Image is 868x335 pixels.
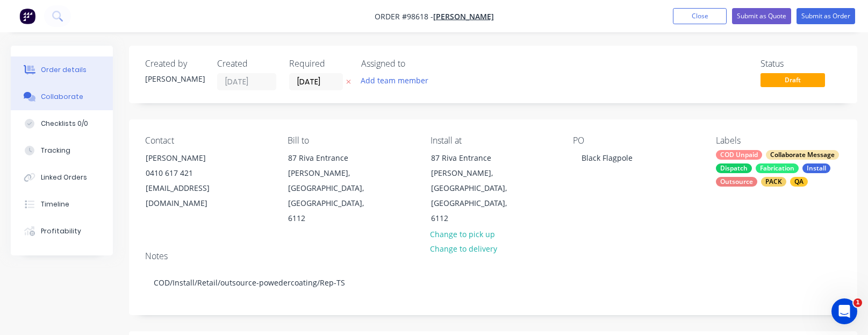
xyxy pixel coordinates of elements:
div: Tracking [41,146,70,155]
a: [PERSON_NAME] [433,11,494,22]
button: Profitability [11,218,113,245]
div: COD Unpaid [716,150,762,160]
img: Factory [19,8,35,24]
div: Collaborate [41,92,83,102]
button: Collaborate [11,83,113,110]
div: Notes [145,251,841,261]
div: Install at [431,136,556,146]
div: PO [573,136,698,146]
button: Add team member [361,73,434,88]
div: Outsource [716,177,757,187]
button: Change to delivery [425,241,503,256]
div: COD/Install/Retail/outsource-powedercoating/Rep-TS [145,266,841,299]
div: Linked Orders [41,173,87,182]
div: 87 Riva Entrance[PERSON_NAME], [GEOGRAPHIC_DATA], [GEOGRAPHIC_DATA], 6112 [279,150,386,226]
div: Labels [716,136,841,146]
div: Install [802,163,830,173]
button: Timeline [11,191,113,218]
span: Order #98618 - [375,11,433,22]
div: Bill to [288,136,413,146]
div: [PERSON_NAME] [145,73,204,84]
div: Required [289,59,348,69]
div: Dispatch [716,163,752,173]
div: Status [761,59,841,69]
div: [PERSON_NAME]0410 617 421[EMAIL_ADDRESS][DOMAIN_NAME] [137,150,244,211]
div: [PERSON_NAME] [146,151,235,166]
button: Submit as Quote [732,8,791,24]
button: Close [673,8,727,24]
div: Contact [145,136,270,146]
span: 1 [853,298,862,307]
div: PACK [761,177,786,187]
button: Order details [11,56,113,83]
div: Created by [145,59,204,69]
button: Change to pick up [425,226,501,241]
div: Assigned to [361,59,469,69]
div: Created [217,59,276,69]
button: Linked Orders [11,164,113,191]
div: QA [790,177,808,187]
button: Add team member [355,73,434,88]
iframe: Intercom live chat [831,298,857,324]
span: Draft [761,73,825,87]
div: Checklists 0/0 [41,119,88,129]
div: 87 Riva Entrance[PERSON_NAME], [GEOGRAPHIC_DATA], [GEOGRAPHIC_DATA], 6112 [422,150,529,226]
button: Submit as Order [797,8,855,24]
button: Checklists 0/0 [11,110,113,137]
div: 87 Riva Entrance [431,151,520,166]
div: Profitability [41,226,81,236]
div: Black Flagpole [573,150,641,166]
div: [EMAIL_ADDRESS][DOMAIN_NAME] [146,181,235,211]
div: Timeline [41,199,69,209]
div: Collaborate Message [766,150,839,160]
div: Order details [41,65,87,75]
div: [PERSON_NAME], [GEOGRAPHIC_DATA], [GEOGRAPHIC_DATA], 6112 [431,166,520,226]
div: 87 Riva Entrance [288,151,377,166]
div: [PERSON_NAME], [GEOGRAPHIC_DATA], [GEOGRAPHIC_DATA], 6112 [288,166,377,226]
div: Fabrication [756,163,799,173]
div: 0410 617 421 [146,166,235,181]
button: Tracking [11,137,113,164]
